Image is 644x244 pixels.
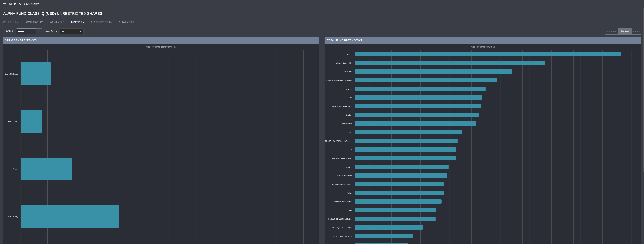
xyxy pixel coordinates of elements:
div: ALPHA FUND CLASS IQ (USD) UNRESTRICTED SHARES [3,8,641,19]
div: STRATEGY BREAKDOWN [3,37,319,44]
text: Keystone [345,166,352,168]
text: LMR [349,149,352,151]
text: Xantium [346,114,352,116]
text: MuTaka [347,192,352,194]
label: Attribution [605,28,618,35]
text: M C [349,209,352,211]
label: Return [631,28,641,35]
text: M V [349,131,352,133]
div: TOTAL FUND BREAKDOWN [325,37,641,44]
a: ANALYSIS [47,19,69,26]
img: Aurum-Proximity%20white.svg [8,3,39,7]
text: Walleye Opportunities [336,62,352,64]
label: Allocation [618,28,632,35]
a: MARKET DATA [88,19,116,26]
text: QRT Torus [344,71,352,73]
a: OVERVIEW [1,19,23,26]
text: Click on bar to filter by strategy [146,46,176,48]
text: Click on bar to view fund [471,46,495,48]
text: [PERSON_NAME] Enhanced [331,227,352,229]
div: NAV Period: [45,28,58,34]
a: HISTORY [69,19,88,26]
text: Caxton Global Investments [332,183,352,185]
text: Event Driven [8,121,18,123]
a: PORTFOLIO [23,19,48,26]
text: Macro [13,168,18,170]
a: ANALYSTS [116,19,138,26]
div: NAV Date: [3,28,16,34]
text: Equity Strategies [5,73,18,75]
text: Tewksbury Investment [336,175,352,177]
text: [PERSON_NAME] Alpha Strategies [326,80,352,81]
text: Southern Ridges Summit [334,201,352,203]
text: Samson Rock Event Driven [332,106,352,107]
text: Io Macro [346,88,352,90]
text: Point72 [347,54,352,55]
text: Riverview Omni [341,123,352,125]
text: BlackRock Strategic Equity [332,158,352,159]
text: EGMF [348,97,352,99]
text: Multi Strategy [8,216,18,218]
text: [PERSON_NAME] Strategic Partners [325,140,352,142]
text: [PERSON_NAME] MB Macro [331,235,353,237]
text: [PERSON_NAME] Multi Strategy [328,218,352,220]
div: Select [78,29,83,34]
